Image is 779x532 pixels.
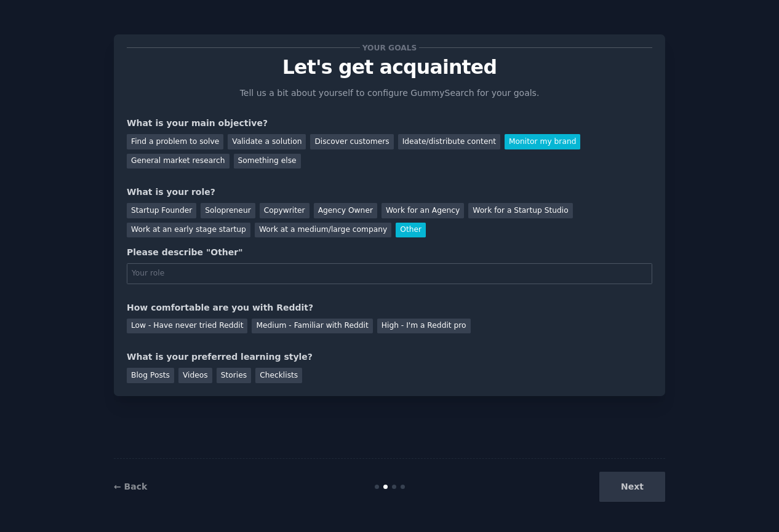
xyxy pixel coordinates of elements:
div: What is your role? [127,186,652,199]
div: Solopreneur [201,203,255,218]
div: Low - Have never tried Reddit [127,319,247,334]
div: General market research [127,154,230,169]
div: High - I'm a Reddit pro [377,319,471,334]
div: Agency Owner [314,203,377,218]
a: ← Back [114,482,147,491]
div: Work at an early stage startup [127,223,250,238]
div: How comfortable are you with Reddit? [127,301,652,314]
div: Medium - Familiar with Reddit [252,319,372,334]
div: Monitor my brand [505,134,580,149]
div: What is your preferred learning style? [127,351,652,363]
div: Something else [234,154,301,169]
div: Please describe "Other" [127,246,652,259]
div: Validate a solution [228,134,306,149]
div: Other [396,223,426,238]
div: Work at a medium/large company [255,223,391,238]
div: Videos [178,368,212,383]
div: Blog Posts [127,368,174,383]
div: Stories [217,368,251,383]
div: Ideate/distribute content [398,134,500,149]
div: Work for a Startup Studio [468,203,572,218]
div: Checklists [255,368,302,383]
div: Discover customers [310,134,393,149]
div: Startup Founder [127,203,196,218]
p: Let's get acquainted [127,57,652,78]
div: Copywriter [260,203,310,218]
div: Find a problem to solve [127,134,223,149]
div: Work for an Agency [382,203,464,218]
div: What is your main objective? [127,117,652,130]
p: Tell us a bit about yourself to configure GummySearch for your goals. [234,87,545,100]
input: Your role [127,263,652,284]
span: Your goals [360,41,419,54]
